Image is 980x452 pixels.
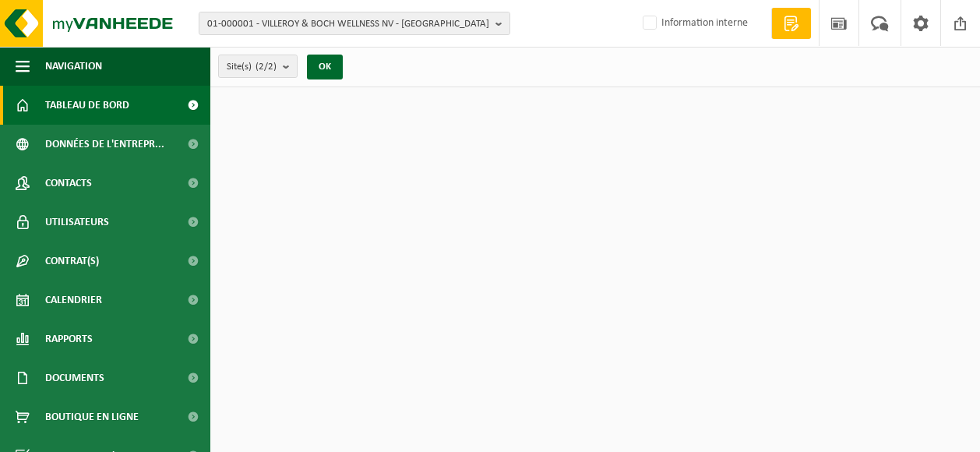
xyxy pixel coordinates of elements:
[227,55,277,79] span: Site(s)
[45,320,93,358] span: Rapports
[45,281,102,320] span: Calendrier
[45,125,164,164] span: Données de l'entrepr...
[207,12,489,36] span: 01-000001 - VILLEROY & BOCH WELLNESS NV - [GEOGRAPHIC_DATA]
[45,47,102,86] span: Navigation
[45,203,109,242] span: Utilisateurs
[256,62,277,72] count: (2/2)
[45,242,99,281] span: Contrat(s)
[45,86,129,125] span: Tableau de bord
[218,55,298,78] button: Site(s)(2/2)
[45,358,104,397] span: Documents
[199,12,510,35] button: 01-000001 - VILLEROY & BOCH WELLNESS NV - [GEOGRAPHIC_DATA]
[307,55,343,79] button: OK
[45,164,92,203] span: Contacts
[45,397,139,436] span: Boutique en ligne
[640,12,748,35] label: Information interne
